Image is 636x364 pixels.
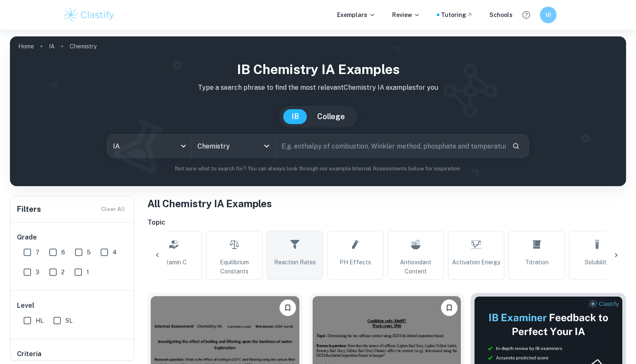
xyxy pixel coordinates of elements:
[147,218,626,227] h6: Topic
[392,10,420,19] p: Review
[519,8,533,22] button: Help and Feedback
[107,134,191,158] div: IA
[210,258,259,276] span: Equilibrium Constants
[161,258,187,267] span: Vitamin C
[309,109,353,124] button: College
[87,268,89,277] span: 1
[337,10,376,19] p: Exemplars
[540,7,556,23] button: VI
[65,316,72,325] span: SL
[10,36,626,186] img: profile cover
[452,258,500,267] span: Activation Energy
[585,258,609,267] span: Solubility
[489,10,513,19] a: Schools
[525,258,549,267] span: Titration
[544,10,553,19] h6: VI
[279,299,296,316] button: Bookmark
[61,248,65,257] span: 6
[17,204,41,215] h6: Filters
[441,299,458,316] button: Bookmark
[49,41,55,52] a: IA
[63,7,116,23] img: Clastify logo
[17,349,41,359] h6: Criteria
[147,196,626,211] h1: All Chemistry IA Examples
[283,109,307,124] button: IB
[17,301,128,311] h6: Level
[87,248,91,257] span: 5
[276,134,505,158] input: E.g. enthalpy of combustion, Winkler method, phosphate and temperature...
[274,258,316,267] span: Reaction Rates
[340,258,371,267] span: pH Effects
[391,258,440,276] span: Antioxidant Content
[18,41,34,52] a: Home
[36,316,43,325] span: HL
[113,248,117,257] span: 4
[17,83,619,93] p: Type a search phrase to find the most relevant Chemistry IA examples for you
[441,10,473,19] a: Tutoring
[36,268,39,277] span: 3
[261,140,272,152] button: Open
[70,42,96,51] p: Chemistry
[17,232,128,242] h6: Grade
[36,248,39,257] span: 7
[17,165,619,173] p: Not sure what to search for? You can always look through our example Internal Assessments below f...
[509,139,523,153] button: Search
[61,268,65,277] span: 2
[17,60,619,79] h1: IB Chemistry IA examples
